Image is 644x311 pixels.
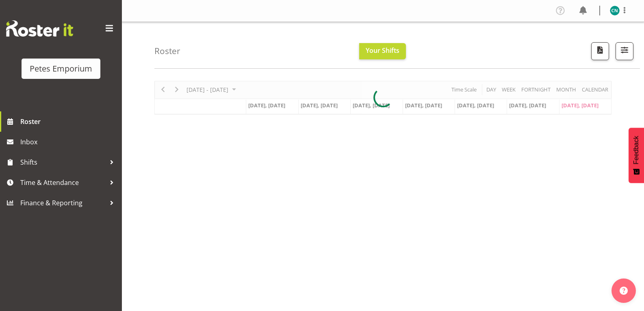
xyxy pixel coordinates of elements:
h4: Roster [154,46,180,56]
button: Your Shifts [359,43,406,59]
img: Rosterit website logo [6,20,73,37]
img: christine-neville11214.jpg [610,6,620,15]
span: Your Shifts [366,46,399,55]
span: Inbox [20,136,118,148]
span: Feedback [633,136,640,164]
span: Finance & Reporting [20,197,106,209]
div: Petes Emporium [30,63,92,75]
img: help-xxl-2.png [620,287,628,295]
button: Feedback - Show survey [629,128,644,183]
span: Shifts [20,156,106,168]
span: Time & Attendance [20,176,106,189]
button: Filter Shifts [616,42,633,60]
span: Roster [20,115,118,128]
button: Download a PDF of the roster according to the set date range. [591,42,609,60]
